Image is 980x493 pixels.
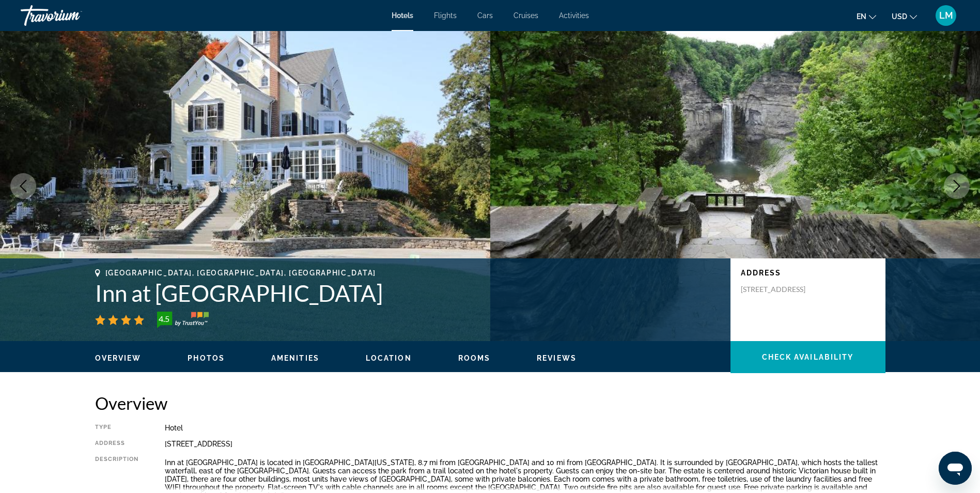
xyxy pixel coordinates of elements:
[165,424,885,432] div: Hotel
[95,440,139,448] div: Address
[458,353,491,363] button: Rooms
[188,353,225,363] button: Photos
[95,353,142,363] button: Overview
[21,2,124,29] a: Travorium
[857,9,876,24] button: Change language
[514,11,538,20] a: Cruises
[105,269,376,277] span: [GEOGRAPHIC_DATA], [GEOGRAPHIC_DATA], [GEOGRAPHIC_DATA]
[730,341,885,373] button: Check Availability
[559,11,589,20] a: Activities
[165,440,885,448] div: [STREET_ADDRESS]
[537,353,577,363] button: Reviews
[95,393,885,413] h2: Overview
[434,11,457,20] a: Flights
[857,12,866,21] span: en
[741,285,823,294] p: [STREET_ADDRESS]
[944,173,970,199] button: Next image
[95,280,720,306] h1: Inn at [GEOGRAPHIC_DATA]
[10,173,36,199] button: Previous image
[939,452,972,485] iframe: Button to launch messaging window
[932,5,959,26] button: User Menu
[892,12,907,21] span: USD
[939,10,953,21] span: LM
[741,269,875,277] p: Address
[154,313,175,325] div: 4.5
[271,353,319,363] button: Amenities
[366,353,412,363] button: Location
[892,9,917,24] button: Change currency
[157,312,209,328] img: trustyou-badge-hor.svg
[762,353,854,361] span: Check Availability
[392,11,413,20] a: Hotels
[95,424,139,432] div: Type
[477,11,493,20] a: Cars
